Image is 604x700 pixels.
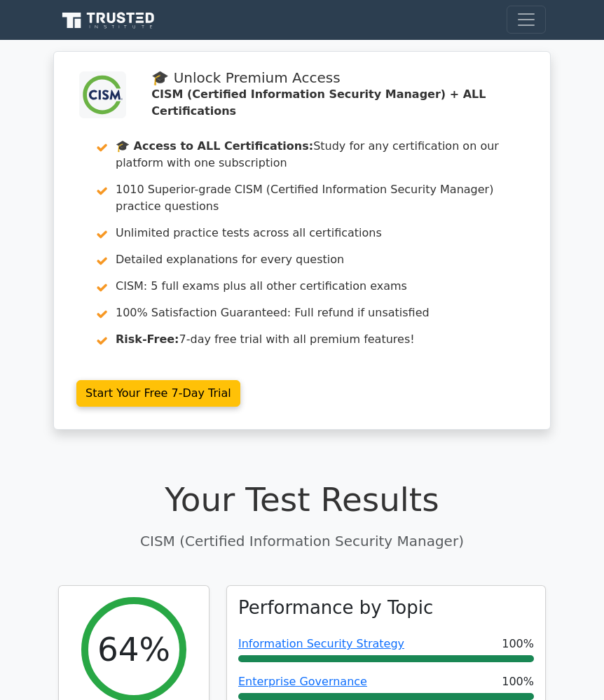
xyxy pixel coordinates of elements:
h2: 64% [97,630,170,669]
h3: Performance by Topic [238,597,433,619]
button: Toggle navigation [507,6,546,34]
a: Information Security Strategy [238,637,404,650]
a: Enterprise Governance [238,675,367,688]
p: CISM (Certified Information Security Manager) [58,531,546,552]
a: Start Your Free 7-Day Trial [76,380,240,407]
span: 100% [502,673,534,690]
h1: Your Test Results [58,480,546,519]
span: 100% [502,636,534,652]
